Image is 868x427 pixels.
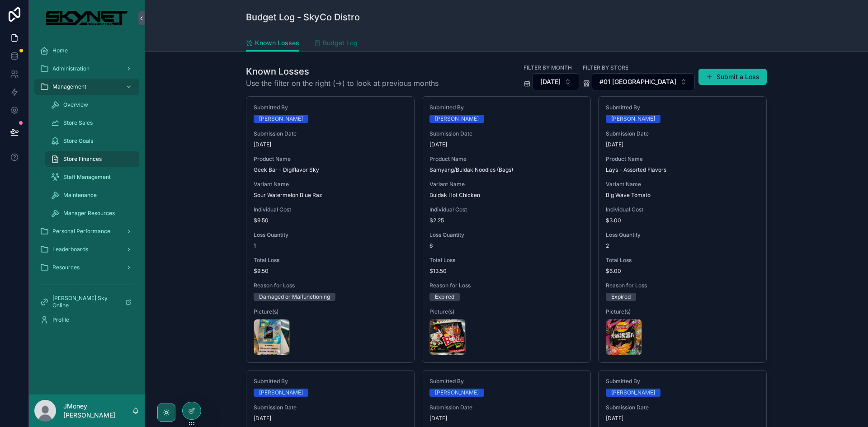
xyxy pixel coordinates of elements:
[606,257,759,264] span: Total Loss
[63,119,93,127] span: Store Sales
[254,217,407,224] span: $9.50
[254,166,407,174] span: Geek Bar - Digiflavor Sky
[52,295,118,309] span: [PERSON_NAME] Sky Online
[606,104,759,111] span: Submitted By
[606,155,759,163] span: Product Name
[34,223,139,239] a: Personal Performance
[45,115,139,131] a: Store Sales
[524,63,572,71] label: Filter By Month
[246,96,415,363] a: Submitted By[PERSON_NAME]Submission Date[DATE]Product NameGeek Bar - Digiflavor SkyVariant NameSo...
[606,166,759,174] span: Lays - Assorted Flavors
[429,192,583,199] span: Buldak Hot Chicken
[254,231,407,239] span: Loss Quantity
[533,73,579,90] button: Select Button
[52,228,110,235] span: Personal Performance
[429,242,583,249] span: 6
[46,11,127,25] img: App logo
[254,267,407,275] span: $9.50
[52,264,80,271] span: Resources
[435,293,454,301] div: Expired
[606,242,759,249] span: 2
[606,231,759,239] span: Loss Quantity
[606,308,759,315] span: Picture(s)
[52,65,90,72] span: Administration
[611,115,655,123] div: [PERSON_NAME]
[254,141,407,148] span: [DATE]
[254,282,407,289] span: Reason for Loss
[429,415,583,422] span: [DATE]
[254,308,407,315] span: Picture(s)
[254,104,407,111] span: Submitted By
[323,38,358,47] span: Budget Log
[429,130,583,137] span: Submission Date
[254,415,407,422] span: [DATE]
[63,101,88,108] span: Overview
[45,97,139,113] a: Overview
[422,96,590,363] a: Submitted By[PERSON_NAME]Submission Date[DATE]Product NameSamyang/Buldak Noodles (Bags)Variant Na...
[259,293,330,301] div: Damaged or Malfunctioning
[34,241,139,258] a: Leaderboards
[52,316,69,324] span: Profile
[606,404,759,411] span: Submission Date
[34,79,139,95] a: Management
[599,77,676,86] span: #01 [GEOGRAPHIC_DATA]
[429,257,583,264] span: Total Loss
[429,217,583,224] span: $2.25
[598,96,767,363] a: Submitted By[PERSON_NAME]Submission Date[DATE]Product NameLays - Assorted FlavorsVariant NameBig ...
[254,192,407,199] span: Sour Watermelon Blue Raz
[63,174,111,181] span: Staff Management
[429,181,583,188] span: Variant Name
[45,133,139,149] a: Store Goals
[45,205,139,221] a: Manager Resources
[255,38,299,47] span: Known Losses
[429,231,583,239] span: Loss Quantity
[429,378,583,385] span: Submitted By
[429,308,583,315] span: Picture(s)
[540,77,561,86] span: [DATE]
[52,47,68,54] span: Home
[611,389,655,397] div: [PERSON_NAME]
[259,389,303,397] div: [PERSON_NAME]
[429,267,583,275] span: $13.50
[63,155,102,163] span: Store Finances
[606,415,759,422] span: [DATE]
[34,312,139,328] a: Profile
[254,206,407,213] span: Individual Cost
[606,282,759,289] span: Reason for Loss
[435,389,479,397] div: [PERSON_NAME]
[34,61,139,77] a: Administration
[698,69,767,85] button: Submit a Loss
[429,141,583,148] span: [DATE]
[592,73,695,90] button: Select Button
[606,217,759,224] span: $3.00
[63,192,97,199] span: Maintenance
[52,246,88,253] span: Leaderboards
[606,181,759,188] span: Variant Name
[583,63,628,71] label: Filter By Store
[314,35,358,53] a: Budget Log
[34,294,139,310] a: [PERSON_NAME] Sky Online
[606,192,759,199] span: Big Wave Tomato
[254,242,407,249] span: 1
[63,402,132,420] p: JMoney [PERSON_NAME]
[45,169,139,185] a: Staff Management
[429,104,583,111] span: Submitted By
[34,42,139,59] a: Home
[246,11,360,23] h1: Budget Log - SkyCo Distro
[429,404,583,411] span: Submission Date
[29,36,145,394] div: scrollable content
[254,257,407,264] span: Total Loss
[254,130,407,137] span: Submission Date
[435,115,479,123] div: [PERSON_NAME]
[429,155,583,163] span: Product Name
[254,378,407,385] span: Submitted By
[606,267,759,275] span: $6.00
[34,259,139,276] a: Resources
[611,293,631,301] div: Expired
[45,151,139,167] a: Store Finances
[63,137,93,145] span: Store Goals
[429,206,583,213] span: Individual Cost
[254,155,407,163] span: Product Name
[606,130,759,137] span: Submission Date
